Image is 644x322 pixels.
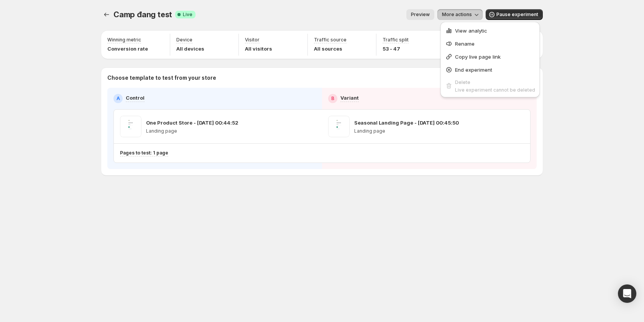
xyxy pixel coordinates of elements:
[455,41,475,47] span: Rename
[443,63,537,76] button: End experiment
[146,128,238,134] p: Landing page
[406,9,434,20] button: Preview
[183,11,192,18] span: Live
[618,284,636,303] div: Open Intercom Messenger
[383,37,409,43] p: Traffic split
[245,37,260,43] p: Visitor
[176,45,204,53] p: All devices
[455,87,535,93] span: Live experiment cannot be deleted
[437,9,483,20] button: More actions
[331,95,334,102] h2: B
[411,11,430,18] span: Preview
[176,37,192,43] p: Device
[486,9,543,20] button: Pause experiment
[455,28,487,34] span: View analytic
[107,74,537,82] p: Choose template to test from your store
[120,116,141,137] img: One Product Store - Sep 7, 00:44:52
[443,37,537,49] button: Rename
[443,24,537,36] button: View analytic
[455,78,535,86] div: Delete
[101,9,112,20] button: Experiments
[442,11,472,18] span: More actions
[383,45,409,53] p: 53 - 47
[443,50,537,62] button: Copy live page link
[245,45,272,53] p: All visitors
[107,37,141,43] p: Winning metric
[120,150,168,156] p: Pages to test: 1 page
[117,95,120,102] h2: A
[354,128,459,134] p: Landing page
[314,37,347,43] p: Traffic source
[146,119,238,127] p: One Product Store - [DATE] 00:44:52
[496,11,538,18] span: Pause experiment
[107,45,148,53] p: Conversion rate
[354,119,459,127] p: Seasonal Landing Page - [DATE] 00:45:50
[340,94,359,102] p: Variant
[443,76,537,95] button: DeleteLive experiment cannot be deleted
[314,45,347,53] p: All sources
[113,10,172,19] span: Camp đang test
[328,116,350,137] img: Seasonal Landing Page - Sep 7, 00:45:50
[455,54,501,60] span: Copy live page link
[126,94,145,102] p: Control
[455,67,492,73] span: End experiment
